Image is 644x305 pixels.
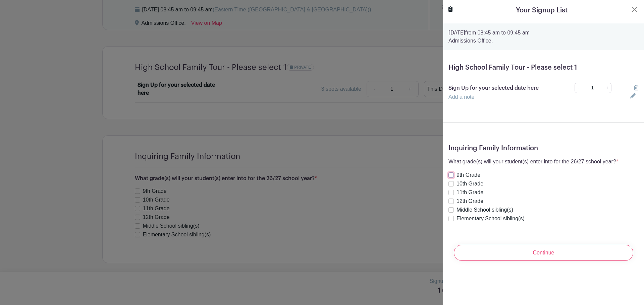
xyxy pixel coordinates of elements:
p: from 08:45 am to 09:45 am [448,29,639,37]
label: 10th Grade [457,180,483,188]
p: Sign Up for your selected date here [448,84,556,92]
h5: Your Signup List [516,5,568,15]
label: 12th Grade [457,197,483,205]
label: 11th Grade [457,188,483,197]
a: Add a note [448,94,474,100]
p: Admissions Office, [448,37,639,45]
h5: High School Family Tour - Please select 1 [448,64,639,72]
h5: Inquiring Family Information [448,144,639,152]
p: What grade(s) will your student(s) enter into for the 26/27 school year? [448,158,618,166]
a: + [603,83,611,93]
label: Middle School sibling(s) [457,206,513,214]
strong: [DATE] [448,30,465,35]
label: Elementary School sibling(s) [457,215,525,223]
label: 9th Grade [457,171,480,179]
input: Continue [454,245,633,261]
a: - [575,83,582,93]
button: Close [631,5,639,13]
